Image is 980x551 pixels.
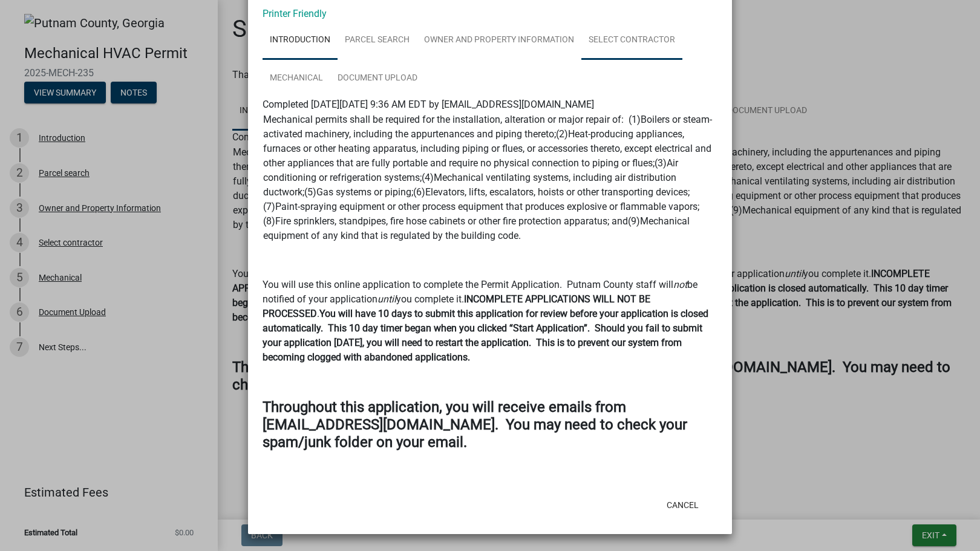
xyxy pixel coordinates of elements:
[263,99,594,110] span: Completed [DATE][DATE] 9:36 AM EDT by [EMAIL_ADDRESS][DOMAIN_NAME]
[417,21,581,60] a: Owner and Property Information
[263,308,708,363] strong: You will have 10 days to submit this application for review before your application is closed aut...
[263,399,687,451] strong: Throughout this application, you will receive emails from [EMAIL_ADDRESS][DOMAIN_NAME]. You may n...
[263,112,717,244] td: Mechanical permits shall be required for the installation, alteration or major repair of: (1)Boil...
[263,59,330,98] a: Mechanical
[377,293,396,305] i: until
[581,21,682,60] a: Select contractor
[657,494,708,516] button: Cancel
[330,59,425,98] a: Document Upload
[673,279,687,290] i: not
[338,21,417,60] a: Parcel search
[263,278,717,365] p: You will use this online application to complete the Permit Application. Putnam County staff will...
[263,8,327,19] a: Printer Friendly
[263,21,338,60] a: Introduction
